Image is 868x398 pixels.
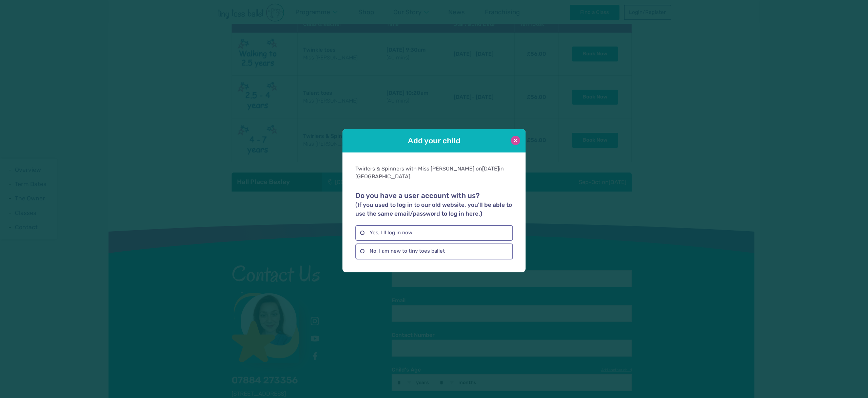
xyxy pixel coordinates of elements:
[355,225,513,241] label: Yes, I'll log in now
[355,243,513,259] label: No, I am new to tiny toes ballet
[355,165,513,180] div: Twirlers & Spinners with Miss [PERSON_NAME] on in [GEOGRAPHIC_DATA].
[361,135,507,146] h1: Add your child
[355,192,513,218] h2: Do you have a user account with us?
[482,165,499,172] span: [DATE]
[355,201,512,217] small: (If you used to log in to our old website, you'll be able to use the same email/password to log i...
